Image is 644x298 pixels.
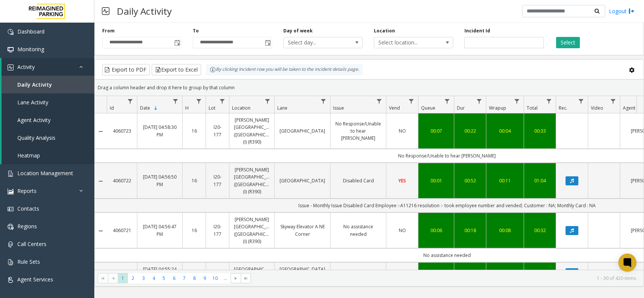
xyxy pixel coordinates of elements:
h3: Daily Activity [113,2,175,20]
span: Select day... [284,37,346,48]
label: Incident Id [464,28,490,34]
span: Agent Services [17,276,53,283]
span: Id [110,105,114,111]
span: H [185,105,189,111]
a: [PERSON_NAME][GEOGRAPHIC_DATA] ([GEOGRAPHIC_DATA]) (I) (R390) [234,166,270,195]
a: 16 [187,177,201,184]
span: Location Management [17,170,73,177]
span: Select location... [374,37,437,48]
span: Monitoring [17,46,44,53]
div: 00:08 [491,227,519,234]
a: No assistance needed [335,223,381,237]
img: 'icon' [8,29,14,35]
a: [DATE] 04:55:24 PM [142,266,178,280]
a: 00:33 [529,127,551,134]
div: 00:22 [459,127,481,134]
span: Contacts [17,205,39,212]
a: Location Filter Menu [263,96,273,106]
span: NO [399,227,406,234]
span: Rec. [559,105,567,111]
span: Agent [623,105,635,111]
span: Queue [421,105,435,111]
a: Total Filter Menu [544,96,554,106]
a: YES [391,177,413,184]
label: To [193,28,199,34]
a: I20-177 [211,124,224,138]
a: 4060721 [111,227,132,234]
span: Wrapup [489,105,506,111]
span: Lane [277,105,287,111]
img: 'icon' [8,241,14,248]
a: [DATE] 04:56:50 PM [142,173,178,188]
a: 4060719 [111,269,132,277]
span: Toggle popup [173,37,181,48]
span: Go to the next page [231,273,241,284]
a: Dur Filter Menu [474,96,484,106]
span: Page 9 [200,273,210,283]
span: Go to the last page [243,275,249,281]
a: 00:01 [491,269,519,277]
a: Issue Filter Menu [374,96,384,106]
button: Export to PDF [102,64,150,75]
a: 01:09 [459,269,481,277]
a: Logout [609,7,635,15]
span: Date [140,105,150,111]
label: From [102,28,115,34]
span: Lane Activity [17,99,48,106]
span: Page 2 [128,273,138,283]
a: Agent Activity [2,111,94,129]
span: Page 8 [189,273,200,283]
span: Page 6 [169,273,179,283]
a: I9-298 [211,269,224,277]
a: 00:07 [423,127,449,134]
a: Quality Analysis [2,129,94,147]
span: Toggle popup [263,37,272,48]
a: 16 [187,127,201,134]
span: Activity [17,63,35,70]
div: 00:00 [423,269,449,277]
a: Video Filter Menu [608,96,618,106]
span: Page 10 [210,273,220,283]
span: NO [399,128,406,134]
span: Location [232,105,251,111]
a: 00:52 [459,177,481,184]
a: [GEOGRAPHIC_DATA] (I) [279,266,326,280]
span: Agent Activity [17,116,51,124]
div: 00:18 [459,227,481,234]
a: 00:06 [423,227,449,234]
a: [PERSON_NAME][GEOGRAPHIC_DATA] ([GEOGRAPHIC_DATA]) (I) (R390) [234,116,270,145]
a: Rec. Filter Menu [576,96,586,106]
a: Lane Filter Menu [318,96,329,106]
a: 00:32 [529,227,551,234]
a: Date Filter Menu [171,96,181,106]
img: infoIcon.svg [210,67,216,73]
span: Vend [389,105,400,111]
span: Page 5 [159,273,169,283]
span: Lot [209,105,215,111]
a: No Response/Unable to hear [PERSON_NAME] [335,120,381,142]
div: Drag a column header and drop it here to group by that column [95,81,644,94]
span: Reports [17,187,37,194]
span: Go to the next page [233,275,239,281]
a: Skyway Elevator A NE Corner [279,223,326,237]
a: 01:10 [529,269,551,277]
img: 'icon' [8,47,14,53]
a: [GEOGRAPHIC_DATA] [279,127,326,134]
div: By clicking Incident row you will be taken to the incident details page. [206,64,363,75]
a: 4060723 [111,127,132,134]
a: 00:04 [491,127,519,134]
a: [GEOGRAPHIC_DATA] (I) [234,266,270,280]
span: Video [591,105,603,111]
div: Data table [95,96,644,270]
a: Activity [2,58,94,76]
a: 16 [187,269,201,277]
a: Collapse Details [95,228,107,234]
div: 00:11 [491,177,519,184]
kendo-pager-info: 1 - 30 of 420 items [255,275,636,281]
a: Daily Activity [2,76,94,93]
